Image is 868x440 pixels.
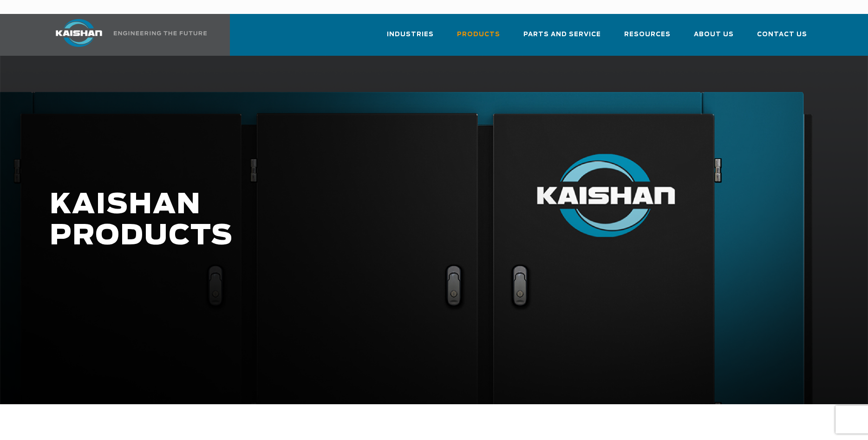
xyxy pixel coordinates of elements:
img: kaishan logo [44,19,114,47]
a: Parts and Service [523,22,601,54]
span: Contact Us [757,29,807,40]
a: Contact Us [757,22,807,54]
a: Resources [624,22,671,54]
span: About Us [694,29,734,40]
a: Products [457,22,500,54]
span: Resources [624,29,671,40]
span: Industries [387,29,434,40]
h1: KAISHAN PRODUCTS [50,190,689,252]
a: Kaishan USA [44,14,209,56]
img: Engineering the future [114,31,207,35]
span: Products [457,29,500,40]
a: About Us [694,22,734,54]
a: Industries [387,22,434,54]
span: Parts and Service [523,29,601,40]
